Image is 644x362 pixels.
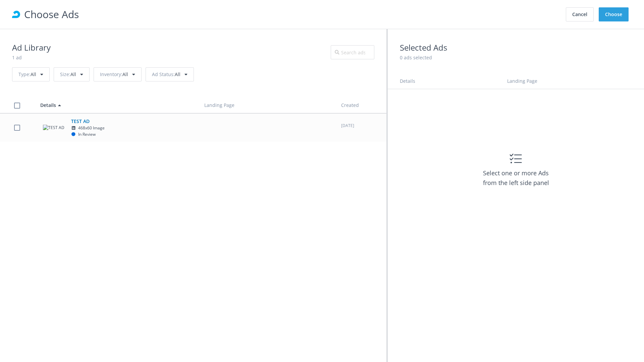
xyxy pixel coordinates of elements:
[477,168,554,187] h3: Select one or more Ads from the left side panel
[100,71,122,77] span: Inventory :
[18,71,31,77] span: Type :
[60,71,70,77] span: Size :
[341,123,380,129] p: Mar 30, 2021
[341,102,359,108] span: Created
[566,7,594,21] button: Cancel
[12,10,20,18] div: RollWorks
[12,54,22,61] span: 1 ad
[152,71,175,77] span: Ad Status :
[24,6,564,22] h1: Choose Ads
[400,54,432,61] span: 0 ads selected
[507,78,537,84] span: Landing Page
[400,41,632,54] h2: Selected Ads
[12,41,51,54] h2: Ad Library
[71,125,155,131] div: 468x60 Image
[40,102,56,108] span: Details
[331,45,374,59] input: Search ads
[146,67,194,81] div: All
[71,126,76,130] i: LinkedIn
[71,131,96,138] div: In Review
[43,125,64,131] img: TEST AD
[71,118,155,138] span: TEST AD
[94,67,142,81] div: All
[17,5,31,11] span: Help
[71,118,155,125] h5: TEST AD
[400,78,415,84] span: Details
[54,67,90,81] div: All
[12,67,50,81] div: All
[599,7,629,21] button: Choose
[204,102,234,108] span: Landing Page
